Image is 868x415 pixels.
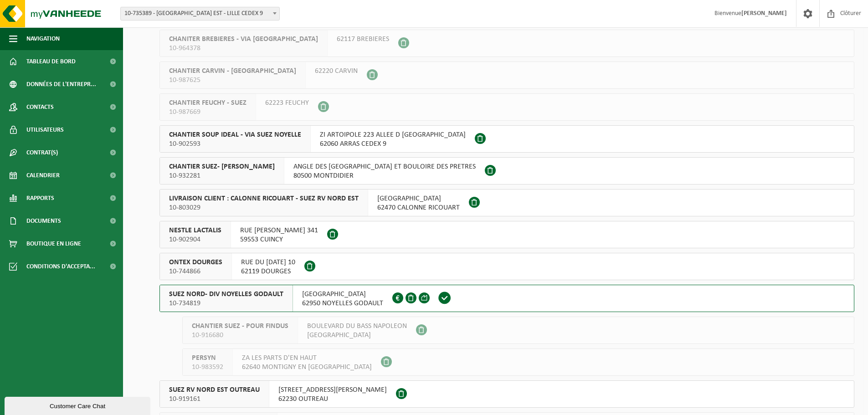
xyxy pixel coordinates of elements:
span: CHANTIER SUEZ - POUR FINDUS [192,322,288,331]
span: ZI ARTOIPOLE 223 ALLEE D [GEOGRAPHIC_DATA] [320,130,466,139]
span: ANGLE DES [GEOGRAPHIC_DATA] ET BOULOIRE DES PRETRES [293,162,476,171]
span: CHANTIER CARVIN - [GEOGRAPHIC_DATA] [169,67,296,76]
span: Contacts [26,96,54,118]
span: [GEOGRAPHIC_DATA] [307,331,407,340]
span: 10-734819 [169,299,283,308]
button: LIVRAISON CLIENT : CALONNE RICOUART - SUEZ RV NORD EST 10-803029 [GEOGRAPHIC_DATA]62470 CALONNE R... [159,189,854,216]
span: SUEZ NORD- DIV NOYELLES GODAULT [169,290,283,299]
span: 10-902593 [169,139,301,149]
span: 62119 DOURGES [241,267,295,276]
span: 62060 ARRAS CEDEX 9 [320,139,466,149]
span: 62220 CARVIN [315,67,358,76]
span: CHANITER BREBIERES - VIA [GEOGRAPHIC_DATA] [169,35,318,44]
span: CHANTIER FEUCHY - SUEZ [169,98,247,108]
span: SUEZ RV NORD EST OUTREAU [169,385,260,395]
button: NESTLE LACTALIS 10-902904 RUE [PERSON_NAME] 34159553 CUINCY [159,221,854,248]
span: 10-964378 [169,44,318,53]
span: 10-744866 [169,267,222,276]
button: CHANTIER SOUP IDEAL - VIA SUEZ NOYELLE 10-902593 ZI ARTOIPOLE 223 ALLEE D [GEOGRAPHIC_DATA]62060 ... [159,125,854,153]
span: 10-987625 [169,76,296,85]
span: 10-735389 - SUEZ RV NORD EST - LILLE CEDEX 9 [121,7,279,20]
span: 10-932281 [169,171,275,180]
span: Documents [26,210,61,232]
button: SUEZ RV NORD EST OUTREAU 10-919161 [STREET_ADDRESS][PERSON_NAME]62230 OUTREAU [159,380,854,408]
span: Conditions d'accepta... [26,255,95,278]
span: RUE DU [DATE] 10 [241,258,295,267]
span: 10-983592 [192,363,223,372]
span: CHANTIER SOUP IDEAL - VIA SUEZ NOYELLE [169,130,301,139]
span: [GEOGRAPHIC_DATA] [302,290,383,299]
strong: [PERSON_NAME] [741,10,787,17]
iframe: chat widget [5,395,152,415]
span: RUE [PERSON_NAME] 341 [240,226,318,235]
span: 62117 BREBIERES [337,35,389,44]
span: Boutique en ligne [26,232,81,255]
span: 10-987669 [169,108,247,117]
span: Tableau de bord [26,50,76,73]
button: SUEZ NORD- DIV NOYELLES GODAULT 10-734819 [GEOGRAPHIC_DATA]62950 NOYELLES GODAULT [159,285,854,312]
span: Données de l'entrepr... [26,73,96,96]
span: PERSYN [192,354,223,363]
span: 10-803029 [169,203,359,212]
span: 10-916680 [192,331,288,340]
span: [GEOGRAPHIC_DATA] [377,194,460,203]
span: 62950 NOYELLES GODAULT [302,299,383,308]
span: Contrat(s) [26,141,58,164]
span: 62223 FEUCHY [265,98,309,108]
span: [STREET_ADDRESS][PERSON_NAME] [278,385,387,395]
span: Calendrier [26,164,60,187]
span: NESTLE LACTALIS [169,226,221,235]
span: 62230 OUTREAU [278,395,387,404]
span: 10-735389 - SUEZ RV NORD EST - LILLE CEDEX 9 [120,7,280,20]
span: BOULEVARD DU BASS NAPOLEON [307,322,407,331]
span: 62470 CALONNE RICOUART [377,203,460,212]
span: ONTEX DOURGES [169,258,222,267]
span: 10-902904 [169,235,221,244]
span: Navigation [26,27,60,50]
button: ONTEX DOURGES 10-744866 RUE DU [DATE] 1062119 DOURGES [159,253,854,280]
span: Rapports [26,187,54,210]
span: Utilisateurs [26,118,64,141]
span: LIVRAISON CLIENT : CALONNE RICOUART - SUEZ RV NORD EST [169,194,359,203]
button: CHANTIER SUEZ- [PERSON_NAME] 10-932281 ANGLE DES [GEOGRAPHIC_DATA] ET BOULOIRE DES PRETRES80500 M... [159,157,854,184]
span: 62640 MONTIGNY EN [GEOGRAPHIC_DATA] [242,363,372,372]
span: 59553 CUINCY [240,235,318,244]
span: ZA LES PARTS D'EN HAUT [242,354,372,363]
span: CHANTIER SUEZ- [PERSON_NAME] [169,162,275,171]
span: 10-919161 [169,395,260,404]
span: 80500 MONTDIDIER [293,171,476,180]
